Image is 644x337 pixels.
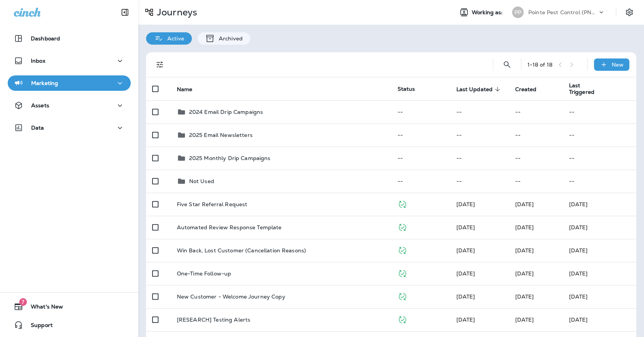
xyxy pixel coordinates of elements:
button: Support [8,317,131,333]
td: -- [509,147,563,170]
td: [DATE] [563,262,636,285]
p: New Customer - Welcome Journey Copy [177,294,285,300]
span: Last Triggered [569,82,609,95]
button: Filters [152,57,168,72]
p: Five Star Referral Request [177,201,248,207]
td: -- [563,123,636,147]
button: Dashboard [8,31,131,46]
button: Collapse Sidebar [114,5,136,20]
p: Marketing [31,80,58,86]
span: Frank Carreno [515,247,534,254]
p: Active [163,35,184,42]
td: -- [509,100,563,123]
span: Caitlyn Harney [515,224,534,231]
span: Frank Carreno [515,201,534,208]
span: Name [177,86,193,93]
span: Status [398,85,415,92]
p: Assets [31,102,49,108]
p: [RESEARCH] Testing Alerts [177,317,251,323]
span: Caitlyn Harney [456,224,475,231]
span: J-P Scoville [456,270,475,277]
p: New [612,62,624,68]
td: -- [563,147,636,170]
td: -- [450,170,509,193]
span: Jason Munk [515,316,534,323]
td: -- [391,123,450,147]
button: Inbox [8,53,131,68]
p: One-Time Follow-up [177,270,231,277]
span: Last Updated [456,86,493,93]
p: 2025 Monthly Drip Campaigns [189,155,271,161]
span: Published [398,246,407,253]
td: [DATE] [563,193,636,216]
td: -- [563,170,636,193]
span: Last Triggered [569,82,599,95]
td: [DATE] [563,216,636,239]
span: Frank Carreno [456,247,475,254]
td: -- [391,100,450,123]
span: Published [398,223,407,230]
td: -- [450,100,509,123]
span: Working as: [472,9,504,16]
span: Published [398,292,407,299]
p: 2024 Email Drip Campaigns [189,109,263,115]
span: Frank Carreno [515,270,534,277]
span: Jason Munk [515,293,534,300]
p: 2025 Email Newsletters [189,132,253,138]
p: Pointe Pest Control (PNW) [528,9,597,15]
button: Settings [622,5,636,19]
p: Archived [215,35,243,42]
div: PP [512,7,524,18]
span: Last Updated [456,86,503,93]
td: -- [391,170,450,193]
td: -- [509,170,563,193]
span: Published [398,315,407,322]
button: Data [8,120,131,135]
div: 1 - 18 of 18 [528,62,552,68]
span: Published [398,269,407,276]
span: Name [177,86,203,93]
td: [DATE] [563,239,636,262]
p: Automated Review Response Template [177,224,282,230]
span: Jason Munk [456,293,475,300]
span: Support [23,322,53,331]
span: Frank Carreno [456,201,475,208]
span: Created [515,86,537,93]
td: -- [509,123,563,147]
button: Search Journeys [499,57,515,72]
p: Not Used [189,178,214,184]
button: 7What's New [8,299,131,314]
td: -- [391,147,450,170]
span: Jason Munk [456,316,475,323]
span: 7 [19,298,27,306]
p: Dashboard [31,35,60,42]
p: Inbox [31,58,45,64]
td: -- [450,123,509,147]
td: -- [563,100,636,123]
p: Win Back, Lost Customer (Cancellation Reasons) [177,247,306,254]
p: Data [31,125,44,131]
td: [DATE] [563,308,636,331]
td: -- [450,147,509,170]
button: Assets [8,98,131,113]
button: Marketing [8,75,131,91]
span: Created [515,86,547,93]
p: Journeys [154,7,197,18]
span: What's New [23,304,63,313]
span: Published [398,200,407,207]
td: [DATE] [563,285,636,308]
